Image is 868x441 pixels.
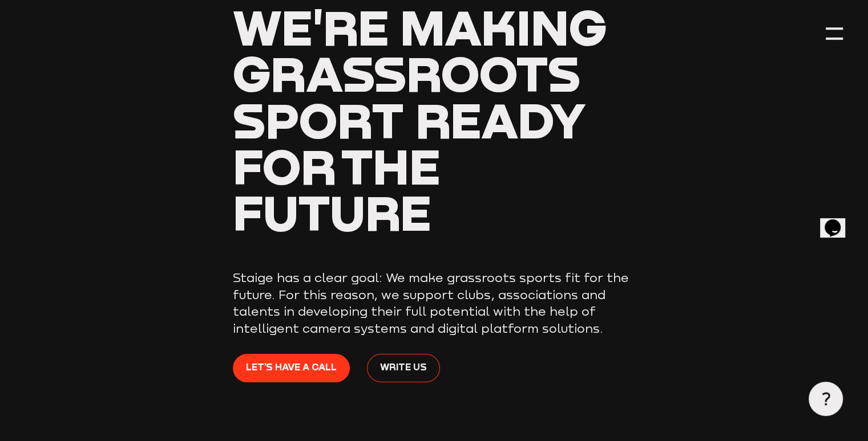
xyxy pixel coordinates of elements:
[367,354,440,382] a: Write us
[246,360,337,375] span: Let's have a call
[380,360,427,375] span: Write us
[233,354,350,382] a: Let's have a call
[820,203,857,238] iframe: chat widget
[233,269,635,337] p: Staige has a clear goal: We make grassroots sports fit for the future. For this reason, we suppor...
